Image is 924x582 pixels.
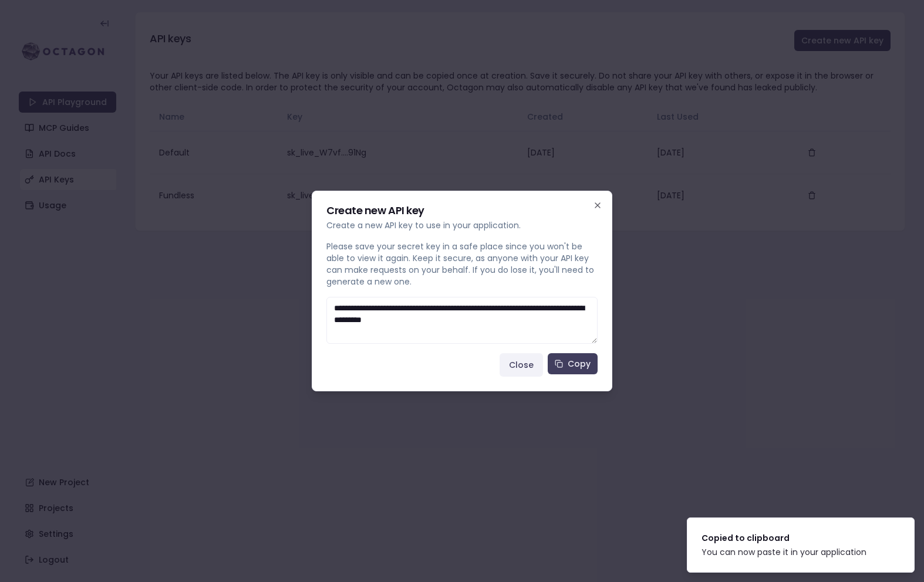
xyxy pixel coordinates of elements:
p: Create a new API key to use in your application. [326,219,598,231]
button: Copy [548,353,598,374]
div: Copied to clipboard [702,532,866,544]
p: Please save your secret key in a safe place since you won't be able to view it again. Keep it sec... [326,241,598,287]
button: Close [500,353,543,377]
div: You can now paste it in your application [702,546,866,558]
h2: Create new API key [326,205,598,216]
